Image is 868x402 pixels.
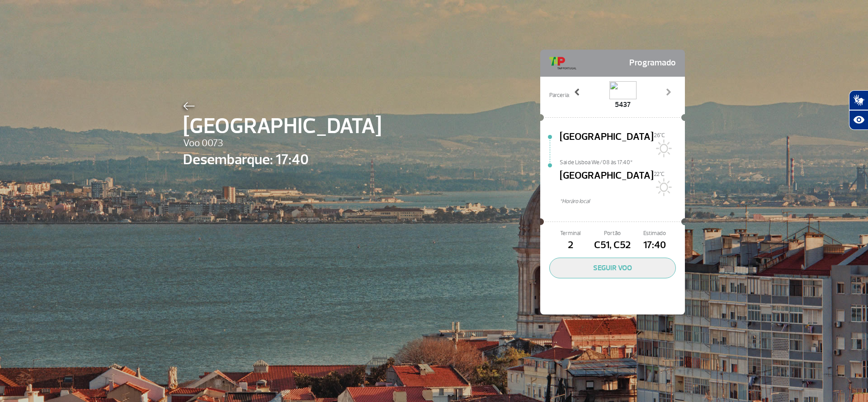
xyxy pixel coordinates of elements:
span: 5437 [609,99,637,110]
button: Abrir tradutor de língua de sinais. [849,90,868,110]
img: Sol [654,178,672,196]
span: C51, C52 [591,238,633,253]
button: SEGUIR VOO [549,258,676,278]
button: Abrir recursos assistivos. [849,110,868,130]
img: Sol [654,139,672,157]
span: Sai de Lisboa We/08 às 17:40* [560,158,685,165]
span: 22°C [654,171,665,178]
span: 2 [549,238,591,253]
span: Programado [629,54,676,72]
span: Terminal [549,229,591,238]
span: *Horáro local [560,197,685,206]
span: Estimado [634,229,676,238]
span: Voo 0073 [183,136,382,151]
span: Portão [591,229,633,238]
span: Parceria: [549,91,570,100]
div: Plugin de acessibilidade da Hand Talk. [849,90,868,130]
span: 17:40 [634,238,676,253]
span: 26°C [654,132,665,139]
span: [GEOGRAPHIC_DATA] [560,129,654,158]
span: [GEOGRAPHIC_DATA] [560,168,654,197]
span: Desembarque: 17:40 [183,149,382,171]
span: [GEOGRAPHIC_DATA] [183,110,382,143]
